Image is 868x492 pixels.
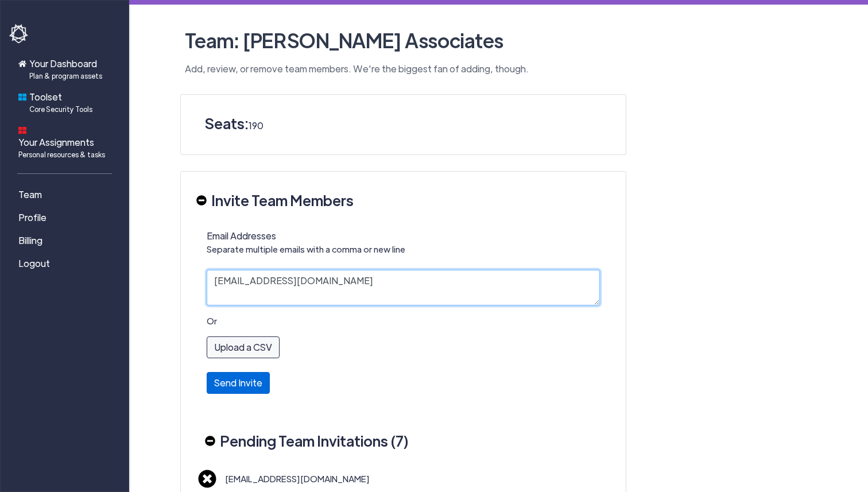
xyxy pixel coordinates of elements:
label: Email Addresses [207,229,405,265]
h3: Invite Team Members [211,186,354,215]
span: Core Security Tools [29,104,92,114]
a: Logout [9,252,124,275]
p: Add, review, or remove team members. We're the biggest fan of adding, though. [180,62,817,76]
a: Profile [9,206,124,229]
iframe: Chat Widget [671,368,868,492]
img: havoc-shield-logo-white.png [9,24,30,44]
img: foundations-icon.svg [18,93,26,101]
label: Upload a CSV [207,336,280,358]
img: dashboard-icon.svg [18,126,26,134]
p: [EMAIL_ADDRESS][DOMAIN_NAME] [225,472,370,486]
img: minus-circle-solid.svg [196,195,207,206]
h3: Seats: [205,109,601,140]
img: minus-circle-solid.svg [205,436,215,446]
span: Logout [18,257,50,270]
span: Billing [18,234,42,247]
span: Plan & program assets [29,71,102,81]
span: Profile [18,211,46,224]
span: Personal resources & tasks [18,149,105,160]
span: Your Dashboard [29,57,102,81]
span: Toolset [29,90,92,114]
img: home-icon.svg [18,60,26,68]
a: Your AssignmentsPersonal resources & tasks [9,119,124,164]
a: Your DashboardPlan & program assets [9,52,124,86]
img: times-circle-solid.svg [189,470,225,488]
span: Your Assignments [18,135,105,160]
a: ToolsetCore Security Tools [9,86,124,119]
p: Or [207,315,600,328]
span: 190 [249,119,263,131]
span: Team [18,188,42,202]
h2: Team: [PERSON_NAME] Associates [180,23,817,57]
button: Send Invite [207,372,270,394]
p: Separate multiple emails with a comma or new line [207,243,405,256]
a: Team [9,183,124,206]
h3: Pending Team Invitations (7) [220,427,409,455]
a: Billing [9,229,124,252]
